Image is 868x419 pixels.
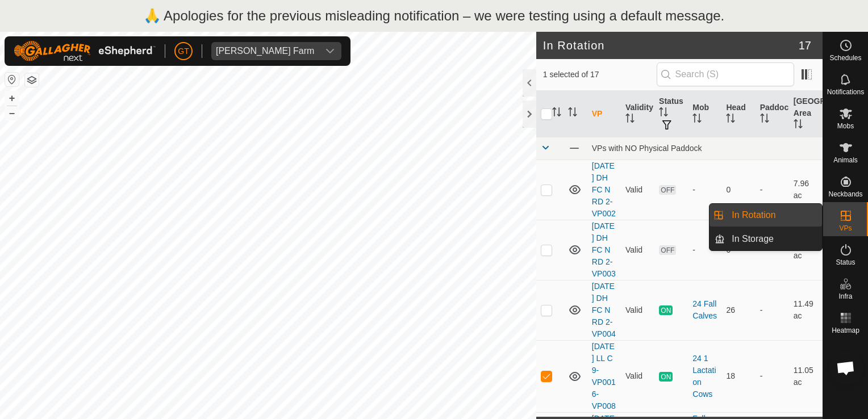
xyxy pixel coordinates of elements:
[721,160,755,220] td: 0
[832,327,859,334] span: Heatmap
[692,298,717,322] div: 24 Fall Calves
[621,340,654,412] td: Valid
[710,228,822,250] li: In Storage
[692,353,717,400] div: 24 1 Lactation Cows
[178,45,189,57] span: GT
[794,121,803,130] p-sorticon: Activate to sort
[789,160,823,220] td: 7.96 ac
[211,42,319,60] span: Thoren Farm
[756,340,789,412] td: -
[592,221,616,278] a: [DATE] DH FC N RD 2-VP003
[659,185,676,195] span: OFF
[144,6,725,26] p: 🙏 Apologies for the previous misleading notification – we were testing using a default message.
[543,69,657,81] span: 1 selected of 17
[543,39,799,52] h2: In Rotation
[789,340,823,412] td: 11.05 ac
[789,91,823,137] th: [GEOGRAPHIC_DATA] Area
[760,115,769,124] p-sorticon: Activate to sort
[621,91,654,137] th: Validity
[14,41,156,61] img: Gallagher Logo
[721,340,755,412] td: 18
[839,225,852,232] span: VPs
[621,220,654,280] td: Valid
[659,109,668,118] p-sorticon: Activate to sort
[692,244,717,256] div: -
[592,282,616,338] a: [DATE] DH FC N RD 2-VP004
[692,115,702,124] p-sorticon: Activate to sort
[710,204,822,227] li: In Rotation
[692,184,717,196] div: -
[789,280,823,340] td: 11.49 ac
[5,91,19,105] button: +
[725,204,822,227] a: In Rotation
[721,91,755,137] th: Head
[829,55,861,61] span: Schedules
[827,89,864,95] span: Notifications
[587,91,621,137] th: VP
[621,280,654,340] td: Valid
[836,259,855,266] span: Status
[721,280,755,340] td: 26
[833,157,858,164] span: Animals
[756,280,789,340] td: -
[659,305,673,315] span: ON
[828,191,862,198] span: Neckbands
[25,73,39,87] button: Map Layers
[5,73,19,86] button: Reset Map
[837,123,854,129] span: Mobs
[838,293,852,300] span: Infra
[568,109,577,118] p-sorticon: Activate to sort
[756,91,789,137] th: Paddock
[799,37,811,54] span: 17
[726,115,735,124] p-sorticon: Activate to sort
[319,42,341,60] div: dropdown trigger
[552,109,561,118] p-sorticon: Activate to sort
[732,232,774,246] span: In Storage
[654,91,688,137] th: Status
[725,228,822,250] a: In Storage
[732,208,775,222] span: In Rotation
[659,245,676,255] span: OFF
[625,115,635,124] p-sorticon: Activate to sort
[5,106,19,120] button: –
[657,62,794,86] input: Search (S)
[829,351,863,385] div: Open chat
[621,160,654,220] td: Valid
[592,161,616,218] a: [DATE] DH FC N RD 2-VP002
[688,91,721,137] th: Mob
[756,160,789,220] td: -
[216,47,314,56] div: [PERSON_NAME] Farm
[592,342,616,410] a: [DATE] LL C 9-VP0016-VP008
[592,144,818,153] div: VPs with NO Physical Paddock
[659,372,673,382] span: ON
